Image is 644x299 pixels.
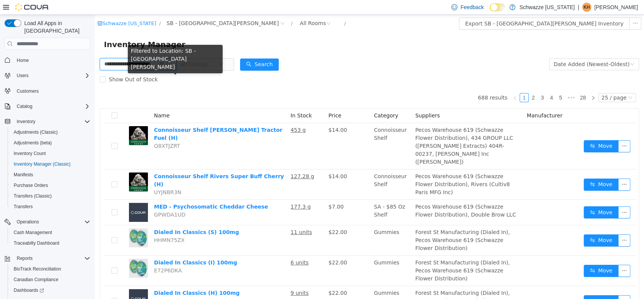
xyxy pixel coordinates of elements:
[523,125,536,138] button: icon: ellipsis
[14,86,90,96] span: Customers
[17,219,39,225] span: Operations
[416,78,425,87] li: Previous Page
[14,71,31,80] button: Users
[14,182,48,188] span: Purchase Orders
[34,214,53,233] img: Dialed In Classics (S) 100mg hero shot
[14,217,42,226] button: Operations
[489,125,524,138] button: icon: swapMove
[14,172,33,178] span: Manifests
[59,275,145,281] a: Dialed In Classics (H) 100mg
[489,164,524,176] button: icon: swapMove
[8,148,93,159] button: Inventory Count
[34,244,53,263] img: Dialed In Classics (I) 100mg hero shot
[11,275,90,284] span: Canadian Compliance
[460,3,484,11] span: Feedback
[234,214,252,220] span: $22.00
[59,253,87,259] span: E72P6DKA
[11,160,90,169] span: Inventory Manager (Classic)
[3,6,61,11] a: icon: shopSchwazze [US_STATE]
[11,202,90,211] span: Transfers
[461,78,470,87] li: 5
[584,3,590,12] span: KH
[64,6,66,11] span: /
[507,79,532,87] div: 25 / page
[234,245,252,251] span: $22.00
[11,181,51,190] a: Purchase Orders
[17,88,39,94] span: Customers
[14,129,58,135] span: Adjustments (Classic)
[34,111,53,130] img: Connoisseur Shelf Viola Tractor Fuel (H) hero shot
[452,78,461,87] li: 4
[418,81,423,85] i: icon: left
[59,128,85,134] span: Q8XTJZRT
[21,19,90,35] span: Load All Apps in [GEOGRAPHIC_DATA]
[535,47,540,52] i: icon: down
[383,78,413,87] li: 688 results
[205,3,231,14] div: All Rooms
[2,70,93,81] button: Users
[523,191,536,204] button: icon: ellipsis
[11,138,55,147] a: Adjustments (beta)
[482,78,494,87] li: 28
[11,264,64,274] a: BioTrack Reconciliation
[14,140,52,146] span: Adjustments (beta)
[320,275,415,297] span: Forest St Manufacturing (Dialed In), Pecos Warehouse 619 (Schwazze Flower Distribution)
[14,117,90,126] span: Inventory
[533,81,538,86] i: icon: down
[582,3,591,12] div: Krystal Hernandez
[8,274,93,285] button: Canadian Compliance
[196,6,198,11] span: /
[425,79,434,87] a: 1
[234,189,249,195] span: $7.00
[8,238,93,248] button: Traceabilty Dashboard
[14,254,90,263] span: Reports
[11,191,90,201] span: Transfers (Classic)
[196,245,214,251] u: 6 units
[320,189,421,203] span: Pecos Warehouse 619 (Schwazze Flower Distribution), Double Brow LLC
[2,253,93,264] button: Reports
[234,158,252,165] span: $14.00
[11,228,55,237] a: Cash Management
[2,101,93,112] button: Catalog
[59,112,187,126] a: Connoisseur Shelf [PERSON_NAME] Tractor Fuel (H)
[3,6,8,11] i: icon: shop
[11,128,61,137] a: Adjustments (Classic)
[11,239,62,248] a: Traceabilty Dashboard
[523,280,536,293] button: icon: ellipsis
[34,188,53,207] img: MED - Psychosomatic Cheddar Cheese placeholder
[578,3,579,12] p: |
[8,191,93,201] button: Transfers (Classic)
[11,286,90,295] span: Dashboards
[594,3,638,12] p: [PERSON_NAME]
[8,127,93,138] button: Adjustments (Classic)
[59,214,144,220] a: Dialed In Classics (S) 100mg
[452,79,461,87] a: 4
[11,170,36,179] a: Manifests
[196,275,214,281] u: 9 units
[59,189,173,195] a: MED - Psychosomatic Cheddar Cheese
[59,158,189,172] a: Connoisseur Shelf Rivers Super Buff Cherry (H)
[11,62,66,68] span: Show Out of Stock
[2,85,93,97] button: Customers
[14,204,33,210] span: Transfers
[320,214,415,236] span: Forest St Manufacturing (Dialed In), Pecos Warehouse 619 (Schwazze Flower Distribution)
[432,98,468,104] span: Manufacturer
[196,214,217,220] u: 11 units
[276,241,317,271] td: Gummies
[17,119,35,125] span: Inventory
[11,202,36,211] a: Transfers
[276,185,317,210] td: SA - $85 Oz Shelf
[17,73,28,79] span: Users
[11,181,90,190] span: Purchase Orders
[14,217,90,226] span: Operations
[234,98,247,104] span: Price
[14,117,38,126] button: Inventory
[320,158,415,180] span: Pecos Warehouse 619 (Schwazze Flower Distribution), Rivers (Cultiv8 Paris MFG Inc)
[14,254,36,263] button: Reports
[59,197,91,203] span: GPWDA1UD
[276,210,317,241] td: Gummies
[14,229,52,236] span: Cash Management
[470,78,482,87] span: •••
[11,138,90,147] span: Adjustments (beta)
[320,98,345,104] span: Suppliers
